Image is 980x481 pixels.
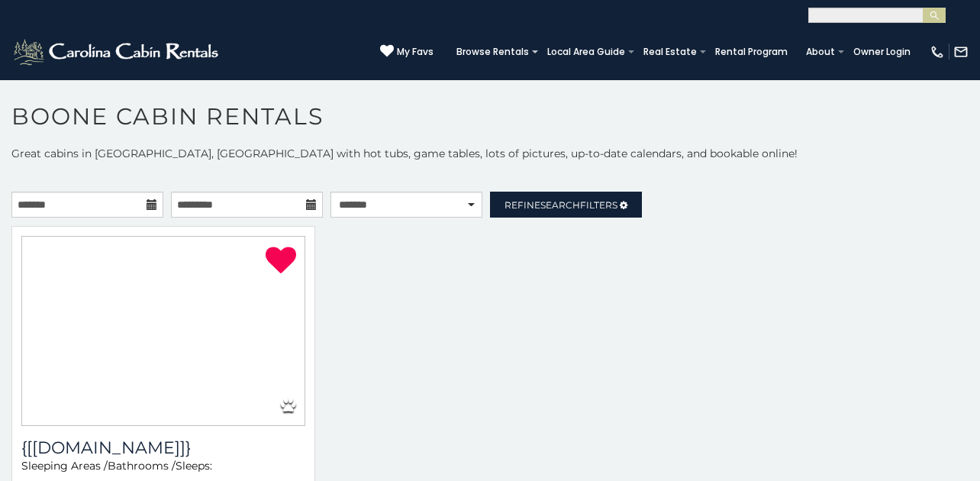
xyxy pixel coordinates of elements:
[930,44,945,60] img: phone-regular-white.png
[540,199,580,211] span: Search
[953,44,969,60] img: mail-regular-white.png
[266,245,296,277] a: Remove from favorites
[21,437,305,458] h3: {[getUnitName(property)]}
[380,44,434,60] a: My Favs
[505,199,617,211] span: Refine Filters
[490,192,642,218] a: RefineSearchFilters
[846,41,918,63] a: Owner Login
[708,41,795,63] a: Rental Program
[636,41,704,63] a: Real Estate
[540,41,633,63] a: Local Area Guide
[798,41,843,63] a: About
[397,45,434,59] span: My Favs
[11,37,223,67] img: White-1-2.png
[449,41,537,63] a: Browse Rentals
